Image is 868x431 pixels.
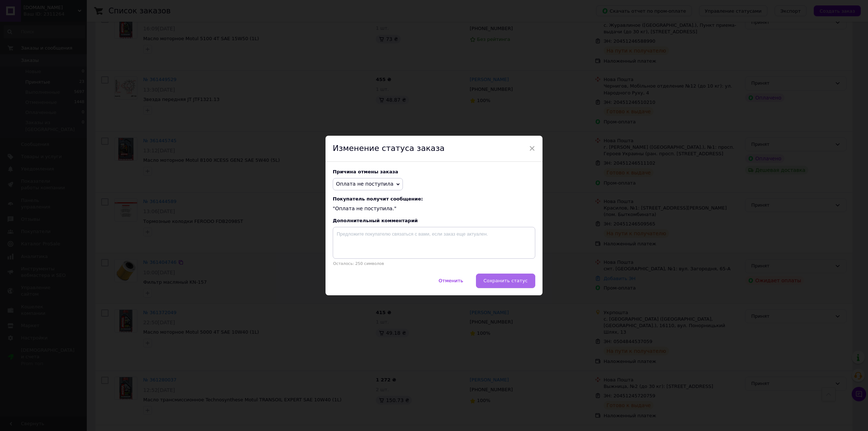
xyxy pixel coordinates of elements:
span: Покупатель получит сообщение: [333,196,535,202]
div: Изменение статуса заказа [325,136,542,162]
button: Сохранить статус [476,274,535,288]
div: "Оплата не поступила." [333,196,535,212]
span: Отменить [439,278,463,283]
div: Причина отмены заказа [333,169,535,174]
span: Оплата не поступила [336,181,393,187]
p: Осталось: 250 символов [333,261,535,266]
button: Отменить [431,274,471,288]
span: × [529,142,535,155]
div: Дополнительный комментарий [333,218,535,223]
span: Сохранить статус [484,278,528,283]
